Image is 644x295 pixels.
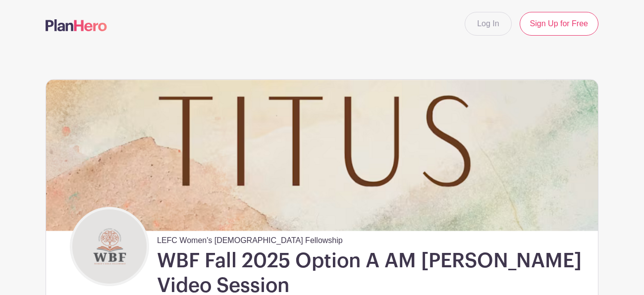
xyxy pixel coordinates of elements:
[520,12,598,36] a: Sign Up for Free
[157,231,343,246] span: LEFC Women's [DEMOGRAPHIC_DATA] Fellowship
[46,19,107,31] img: logo-507f7623f17ff9eddc593b1ce0a138ce2505c220e1c5a4e2b4648c50719b7d32.svg
[72,209,147,284] img: WBF%20LOGO.png
[465,12,511,36] a: Log In
[46,80,598,231] img: Website%20-%20coming%20soon.png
